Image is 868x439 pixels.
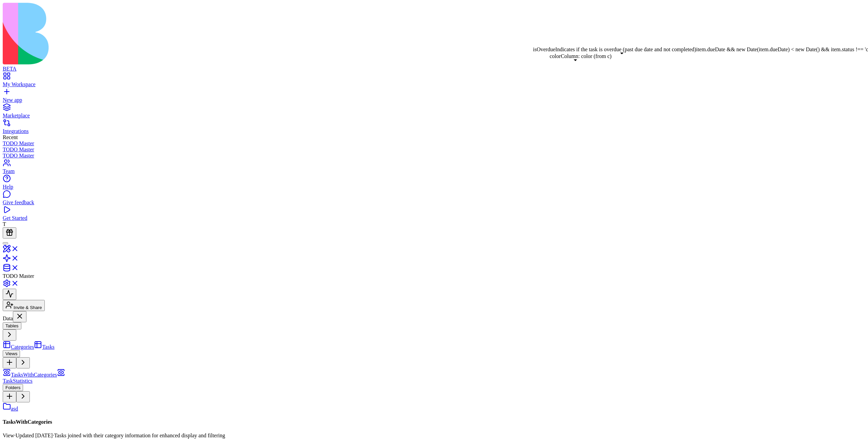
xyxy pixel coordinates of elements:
div: Team [3,168,865,174]
span: Indicates if the task is overdue (past due date and not completed) [555,46,696,52]
span: Categories [11,344,34,350]
a: Categories [3,344,34,350]
div: Get Started [3,215,865,221]
img: logo [3,3,275,64]
span: TasksWithCategories [11,372,57,378]
span: T [3,221,6,227]
a: TaskStatistics [3,372,65,384]
h4: TasksWithCategories [3,419,865,425]
button: Views [3,350,20,357]
span: Tasks [42,344,54,350]
span: isOverdue [533,46,555,52]
div: BETA [3,66,865,72]
div: Integrations [3,128,865,134]
span: Views [5,351,17,356]
a: Marketplace [3,107,865,119]
a: TODO Master [3,140,865,147]
span: Folders [5,385,20,390]
span: TODO Master [3,273,34,279]
span: Updated [DATE] [16,433,53,438]
span: Data [3,316,13,321]
span: color [550,53,561,59]
a: Tasks [34,344,54,350]
span: Tables [5,323,19,328]
a: Integrations [3,122,865,134]
div: Help [3,184,865,190]
a: TasksWithCategories [3,372,57,378]
div: New app [3,97,865,103]
span: Tasks joined with their category information for enhanced display and filtering [54,433,225,438]
a: TODO Master [3,153,865,159]
div: Give feedback [3,199,865,206]
a: Team [3,162,865,174]
a: My Workspace [3,75,865,88]
span: · [14,433,16,438]
a: Help [3,178,865,190]
button: Invite & Share [3,300,45,311]
a: New app [3,91,865,103]
a: asd [3,406,18,412]
a: Get Started [3,209,865,221]
span: asd [11,406,18,412]
a: Give feedback [3,193,865,206]
a: BETA [3,60,865,72]
a: TODO Master [3,147,865,153]
span: · [53,433,54,438]
span: Recent [3,134,18,140]
button: Folders [3,384,23,391]
span: TaskStatistics [3,378,33,384]
div: My Workspace [3,81,865,88]
span: Column: color (from c) [561,53,612,59]
div: Marketplace [3,113,865,119]
button: Tables [3,322,21,329]
span: View [3,433,14,438]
